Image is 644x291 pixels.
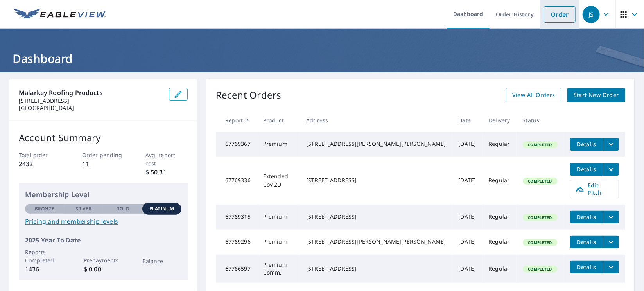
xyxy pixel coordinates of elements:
p: Account Summary [19,131,188,145]
a: Edit Pitch [570,180,619,198]
td: 67766597 [216,255,257,283]
span: Details [575,165,598,173]
p: Prepayments [84,256,123,264]
button: detailsBtn-67769367 [570,138,603,151]
div: [STREET_ADDRESS][PERSON_NAME][PERSON_NAME] [306,140,446,148]
div: JS [583,6,600,23]
td: 67769315 [216,205,257,230]
td: 67769367 [216,132,257,157]
div: [STREET_ADDRESS] [306,213,446,221]
td: Premium [257,205,300,230]
th: Status [517,109,564,132]
span: Details [575,213,598,221]
p: $ 50.31 [145,167,188,177]
p: Platinum [149,205,174,212]
a: View All Orders [506,88,561,102]
p: Total order [19,151,61,159]
p: Membership Level [25,189,181,200]
td: Premium [257,132,300,157]
td: 67769336 [216,157,257,205]
td: Regular [482,230,516,255]
td: Premium Comm. [257,255,300,283]
p: Bronze [35,205,54,212]
p: Malarkey Roofing Products [19,88,163,97]
span: Completed [524,266,557,272]
p: Gold [116,205,129,212]
p: 2025 Year To Date [25,235,181,245]
td: [DATE] [452,230,483,255]
td: [DATE] [452,255,483,283]
span: View All Orders [512,90,555,100]
a: Order [544,6,576,23]
button: detailsBtn-67766597 [570,261,603,273]
p: [STREET_ADDRESS] [19,97,163,104]
td: Extended Cov 2D [257,157,300,205]
img: EV Logo [14,9,106,20]
p: $ 0.00 [84,264,123,274]
button: filesDropdownBtn-67766597 [603,261,619,273]
td: Premium [257,230,300,255]
span: Details [575,263,598,271]
p: Silver [75,205,92,212]
p: Order pending [82,151,124,159]
p: Balance [142,257,181,265]
button: filesDropdownBtn-67769315 [603,211,619,223]
th: Address [300,109,452,132]
td: Regular [482,132,516,157]
span: Completed [524,178,557,184]
td: Regular [482,205,516,230]
button: filesDropdownBtn-67769296 [603,236,619,248]
p: Recent Orders [216,88,282,102]
span: Completed [524,215,557,220]
div: [STREET_ADDRESS] [306,176,446,184]
p: 1436 [25,264,64,274]
a: Start New Order [567,88,625,102]
th: Date [452,109,483,132]
button: detailsBtn-67769336 [570,163,603,176]
p: [GEOGRAPHIC_DATA] [19,104,163,111]
td: [DATE] [452,157,483,205]
p: 11 [82,159,124,169]
span: Details [575,238,598,246]
td: [DATE] [452,205,483,230]
a: Pricing and membership levels [25,217,181,226]
button: filesDropdownBtn-67769336 [603,163,619,176]
span: Completed [524,240,557,245]
button: detailsBtn-67769315 [570,211,603,223]
th: Product [257,109,300,132]
th: Delivery [482,109,516,132]
span: Edit Pitch [575,181,614,196]
td: Regular [482,255,516,283]
td: Regular [482,157,516,205]
p: Avg. report cost [145,151,188,167]
button: filesDropdownBtn-67769367 [603,138,619,151]
span: Start New Order [574,90,619,100]
button: detailsBtn-67769296 [570,236,603,248]
span: Completed [524,142,557,147]
td: 67769296 [216,230,257,255]
th: Report # [216,109,257,132]
p: Reports Completed [25,248,64,264]
div: [STREET_ADDRESS][PERSON_NAME][PERSON_NAME] [306,238,446,246]
span: Details [575,140,598,148]
td: [DATE] [452,132,483,157]
h1: Dashboard [9,50,635,66]
p: 2432 [19,159,61,169]
div: [STREET_ADDRESS] [306,265,446,273]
